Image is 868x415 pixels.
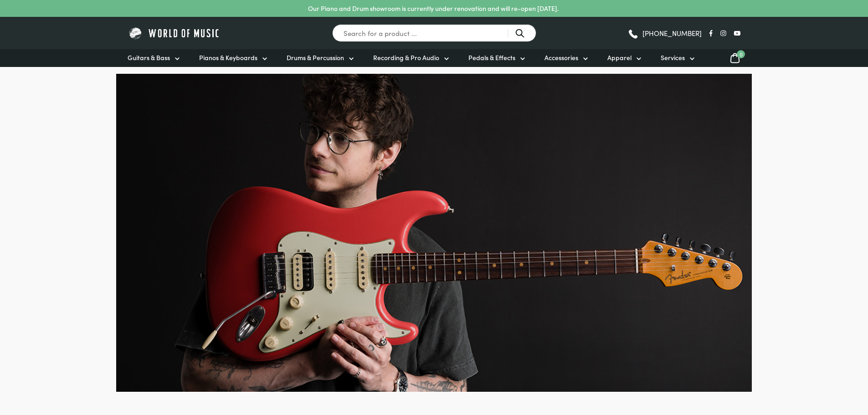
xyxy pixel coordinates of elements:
span: Pianos & Keyboards [199,53,257,62]
span: [PHONE_NUMBER] [642,30,702,36]
iframe: Chat with our support team [736,315,868,415]
input: Search for a product ... [332,24,536,42]
a: [PHONE_NUMBER] [627,26,702,40]
img: Fender-Ultraluxe-Hero [116,74,752,392]
span: Apparel [607,53,632,62]
span: Services [661,53,685,62]
span: Recording & Pro Audio [373,53,439,62]
img: World of Music [128,26,221,40]
span: Guitars & Bass [128,53,170,62]
p: Our Piano and Drum showroom is currently under renovation and will re-open [DATE]. [308,4,559,13]
span: Pedals & Effects [468,53,515,62]
span: 0 [737,50,745,58]
span: Drums & Percussion [287,53,344,62]
span: Accessories [544,53,578,62]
